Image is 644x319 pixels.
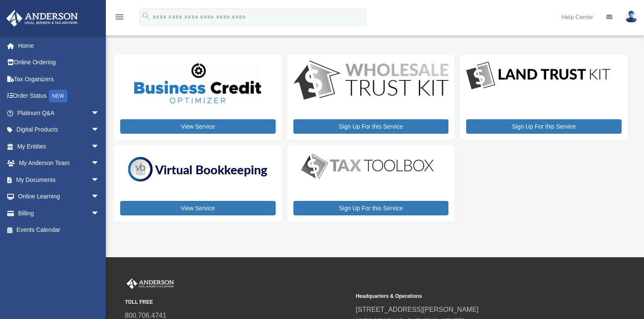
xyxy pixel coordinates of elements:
i: search [141,11,151,21]
a: View Service [120,119,276,134]
a: Online Ordering [6,54,112,71]
span: arrow_drop_down [91,104,108,122]
img: User Pic [625,11,638,23]
i: menu [114,12,124,22]
span: arrow_drop_down [91,171,108,189]
a: Tax Organizers [6,71,112,88]
a: View Service [120,201,276,215]
span: arrow_drop_down [91,188,108,206]
span: arrow_drop_down [91,205,108,222]
a: My Entitiesarrow_drop_down [6,138,112,155]
a: Home [6,37,112,54]
img: WS-Trust-Kit-lgo-1.jpg [293,60,449,102]
a: Events Calendar [6,222,112,239]
a: Sign Up For this Service [293,201,449,215]
a: Sign Up For this Service [466,119,622,134]
a: My Documentsarrow_drop_down [6,171,112,188]
small: TOLL FREE [125,298,350,307]
a: Digital Productsarrow_drop_down [6,121,108,138]
a: [STREET_ADDRESS][PERSON_NAME] [356,306,478,313]
a: Billingarrow_drop_down [6,205,112,222]
a: Order StatusNEW [6,88,112,105]
a: My Anderson Teamarrow_drop_down [6,155,112,172]
a: Sign Up For this Service [293,119,449,134]
small: Headquarters & Operations [356,292,580,301]
span: arrow_drop_down [91,121,108,139]
a: menu [114,15,124,22]
span: arrow_drop_down [91,138,108,155]
a: 800.706.4741 [125,312,166,319]
img: Anderson Advisors Platinum Portal [4,10,80,27]
a: Online Learningarrow_drop_down [6,188,112,205]
div: NEW [49,90,67,102]
img: taxtoolbox_new-1.webp [293,151,442,181]
img: LandTrust_lgo-1.jpg [466,60,610,91]
a: Platinum Q&Aarrow_drop_down [6,104,112,121]
img: Anderson Advisors Platinum Portal [125,278,176,289]
span: arrow_drop_down [91,155,108,172]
